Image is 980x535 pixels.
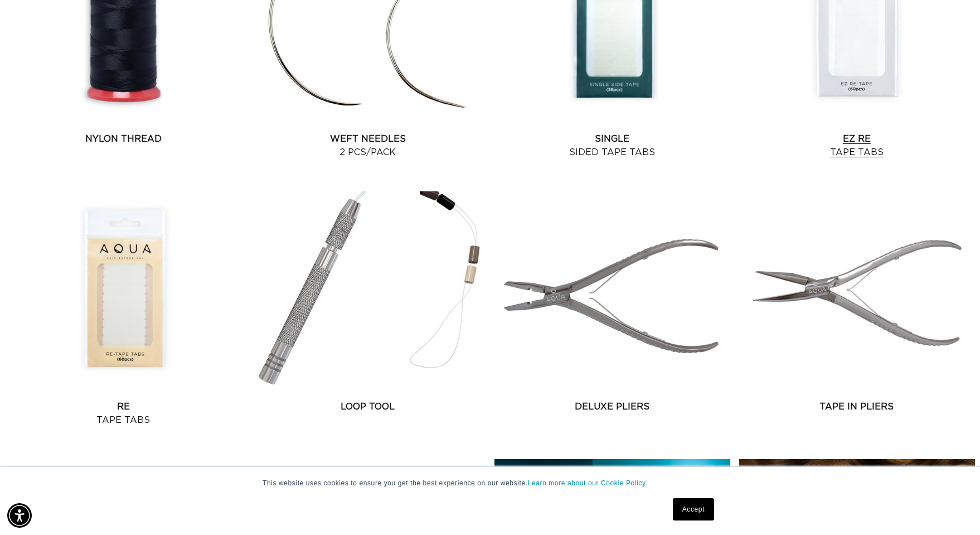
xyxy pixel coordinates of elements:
a: Nylon Thread [6,132,241,146]
a: Tape In Pliers [739,400,975,413]
p: This website uses cookies to ensure you get the best experience on our website. [263,478,717,488]
a: EZ Re Tape Tabs [739,132,975,159]
a: Learn more about our Cookie Policy. [528,479,648,487]
a: Loop Tool [250,400,486,413]
a: Re Tape Tabs [6,400,241,427]
a: Deluxe Pliers [494,400,730,413]
iframe: Chat Widget [924,481,980,535]
a: Weft Needles 2 pcs/pack [250,132,486,159]
a: Accept [673,498,714,520]
div: Accessibility Menu [7,503,32,528]
a: Single Sided Tape Tabs [494,132,730,159]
